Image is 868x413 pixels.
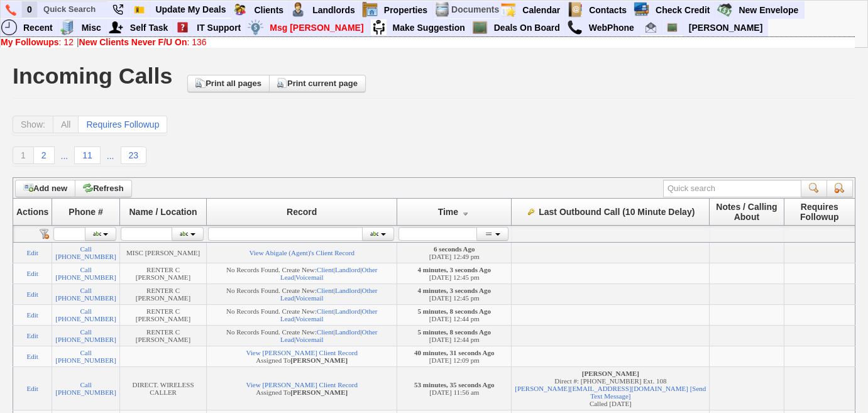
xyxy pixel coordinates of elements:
img: gmoney.png [717,2,732,18]
a: Deals On Board [489,19,566,36]
b: 40 minutes, 31 seconds Ago [414,349,494,356]
span: Record [287,207,317,217]
td: DIRECT. WIRELESS CALLER [119,366,206,410]
a: Make Suggestion [388,19,471,36]
img: docs.png [434,2,450,18]
td: No Records Found. Create New: | | | [207,304,397,325]
a: Properties [379,2,433,18]
td: [DATE] 12:45 pm [397,263,512,284]
a: Edit [27,332,38,339]
img: appt_icon.png [500,2,516,18]
a: Other Lead [280,287,378,302]
td: [DATE] 11:56 am [397,366,512,410]
a: 23 [121,146,147,164]
a: Edit [27,290,38,298]
a: Call [PHONE_NUMBER] [55,381,116,396]
b: 6 seconds Ago [434,245,475,253]
img: chalkboard.png [472,19,488,35]
span: Requires Followup [800,202,838,222]
b: My Followups [1,37,59,47]
span: Name / Location [129,207,197,217]
span: Renata@HomeSweetHomeProperties.com [515,370,688,392]
img: creditreport.png [634,2,649,18]
a: Voicemail [295,273,323,281]
td: [DATE] 12:09 pm [397,346,512,366]
a: [Send Text Message] [590,385,706,400]
img: call.png [567,19,583,35]
a: Other Lead [280,307,378,322]
a: Other Lead [280,266,378,281]
img: properties.png [362,2,378,18]
a: Update My Deals [150,1,231,18]
td: [DATE] 12:44 pm [397,304,512,325]
input: Quick search [663,180,801,197]
td: [DATE] 12:44 pm [397,325,512,346]
img: Renata@HomeSweetHomeProperties.com [646,22,656,33]
b: 53 minutes, 35 seconds Ago [414,381,494,388]
td: [DATE] 12:45 pm [397,284,512,304]
td: Called [DATE] [512,366,710,410]
a: Call [PHONE_NUMBER] [55,328,116,343]
a: Calendar [517,2,566,18]
b: [PERSON_NAME] [290,388,348,396]
a: Edit [27,353,38,360]
img: myadd.png [108,19,124,35]
b: 4 minutes, 3 seconds Ago [418,266,491,273]
td: RENTER C [PERSON_NAME] [119,325,206,346]
a: Client [317,287,334,294]
img: help2.png [175,19,190,35]
span: Phone # [69,207,102,217]
b: 5 minutes, 8 seconds Ago [418,328,491,336]
img: officebldg.png [60,19,75,35]
img: phone.png [6,4,16,16]
a: [PERSON_NAME] [684,19,767,36]
td: MISC [PERSON_NAME] [119,242,206,263]
span: Time [438,207,458,217]
a: All [53,116,79,133]
a: Requires Followup [79,116,167,133]
a: Show: [13,116,53,133]
a: 1 [13,146,34,164]
a: Voicemail [295,294,323,302]
td: Assigned To [207,366,397,410]
a: Refresh [75,180,131,197]
a: Reset filter row [39,229,49,239]
td: [DATE] 12:49 pm [397,242,512,263]
b: [PERSON_NAME] [582,370,639,377]
b: 4 minutes, 3 seconds Ago [418,287,491,294]
img: clients.png [232,2,248,18]
td: No Records Found. Create New: | | | [207,263,397,284]
td: RENTER C [PERSON_NAME] [119,284,206,304]
img: recent.png [1,19,17,35]
a: ... [101,148,121,164]
a: Other Lead [280,328,378,343]
span: Last Outbound Call (10 Minute Delay) [539,207,695,217]
a: Call [PHONE_NUMBER] [55,266,116,281]
a: Edit [27,311,38,319]
a: WebPhone [584,19,640,36]
a: Clients [249,2,289,18]
td: RENTER C [PERSON_NAME] [119,304,206,325]
h1: Incoming Calls [13,65,172,87]
a: Print all pages [187,75,270,92]
div: | [1,37,855,47]
b: [PERSON_NAME] [290,356,348,364]
a: Contacts [584,2,632,18]
a: 11 [74,146,101,164]
a: Landlord [335,287,360,294]
a: Client [317,266,334,273]
a: Call [PHONE_NUMBER] [55,287,116,302]
td: Documents [451,1,500,18]
a: View [PERSON_NAME] Client Record [246,381,357,388]
td: No Records Found. Create New: | | | [207,284,397,304]
font: Msg [PERSON_NAME] [270,23,363,33]
a: Edit [27,270,38,277]
button: Add new [15,180,75,197]
a: [PERSON_NAME][EMAIL_ADDRESS][DOMAIN_NAME] [515,385,688,392]
img: landlord.png [290,2,306,18]
a: Call [PHONE_NUMBER] [55,245,116,260]
a: Recent [18,19,58,36]
th: Actions [13,198,52,225]
a: 2 [34,146,55,164]
a: My Followups: 12 [1,37,74,47]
